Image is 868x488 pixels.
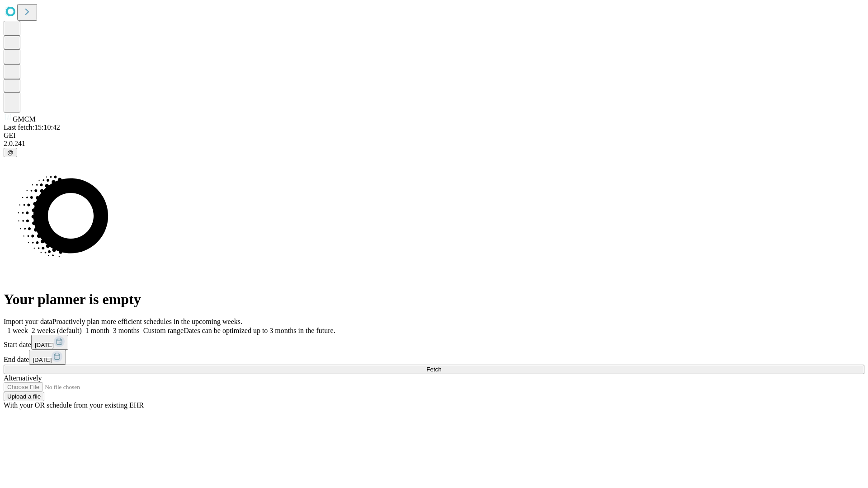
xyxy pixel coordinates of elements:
[4,318,52,325] span: Import your data
[4,140,864,148] div: 2.0.241
[4,374,42,382] span: Alternatively
[4,335,864,350] div: Start date
[4,148,17,157] button: @
[32,327,82,334] span: 2 weeks (default)
[4,392,44,401] button: Upload a file
[33,357,52,363] span: [DATE]
[85,327,109,334] span: 1 month
[7,149,14,156] span: @
[4,365,864,374] button: Fetch
[4,401,144,409] span: With your OR schedule from your existing EHR
[4,350,864,365] div: End date
[4,123,60,131] span: Last fetch: 15:10:42
[7,327,28,334] span: 1 week
[184,327,335,334] span: Dates can be optimized up to 3 months in the future.
[52,318,242,325] span: Proactively plan more efficient schedules in the upcoming weeks.
[35,342,54,348] span: [DATE]
[113,327,140,334] span: 3 months
[426,366,441,373] span: Fetch
[31,335,68,350] button: [DATE]
[29,350,66,365] button: [DATE]
[143,327,184,334] span: Custom range
[4,131,864,140] div: GEI
[4,291,864,308] h1: Your planner is empty
[13,115,36,123] span: GMCM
